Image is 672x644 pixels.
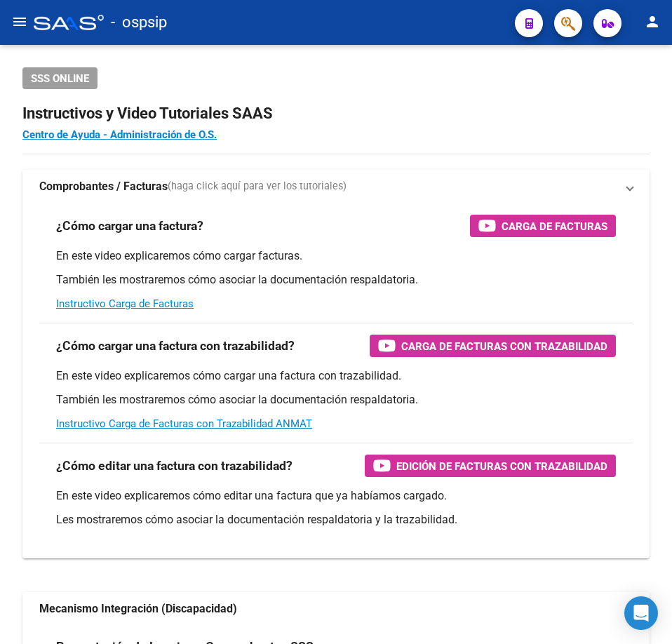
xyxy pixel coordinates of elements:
[470,215,616,237] button: Carga de Facturas
[111,7,167,38] span: - ospsip
[31,72,89,85] span: SSS ONLINE
[39,179,168,194] strong: Comprobantes / Facturas
[56,272,616,288] p: También les mostraremos cómo asociar la documentación respaldatoria.
[56,456,293,476] h3: ¿Cómo editar una factura con trazabilidad?
[39,601,237,617] strong: Mecanismo Integración (Discapacidad)
[370,335,616,357] button: Carga de Facturas con Trazabilidad
[22,100,650,127] h2: Instructivos y Video Tutoriales SAAS
[56,488,616,504] p: En este video explicaremos cómo editar una factura que ya habíamos cargado.
[56,417,312,430] a: Instructivo Carga de Facturas con Trazabilidad ANMAT
[401,337,607,355] span: Carga de Facturas con Trazabilidad
[502,217,607,235] span: Carga de Facturas
[56,368,616,384] p: En este video explicaremos cómo cargar una factura con trazabilidad.
[396,457,607,475] span: Edición de Facturas con Trazabilidad
[644,13,661,30] mat-icon: person
[56,512,616,528] p: Les mostraremos cómo asociar la documentación respaldatoria y la trazabilidad.
[56,216,203,236] h3: ¿Cómo cargar una factura?
[56,248,616,264] p: En este video explicaremos cómo cargar facturas.
[22,67,98,89] button: SSS ONLINE
[56,392,616,408] p: También les mostraremos cómo asociar la documentación respaldatoria.
[22,170,650,203] mat-expansion-panel-header: Comprobantes / Facturas(haga click aquí para ver los tutoriales)
[22,592,650,626] mat-expansion-panel-header: Mecanismo Integración (Discapacidad)
[11,13,28,30] mat-icon: menu
[624,596,658,630] div: Open Intercom Messenger
[168,179,347,194] span: (haga click aquí para ver los tutoriales)
[56,336,295,356] h3: ¿Cómo cargar una factura con trazabilidad?
[22,203,650,558] div: Comprobantes / Facturas(haga click aquí para ver los tutoriales)
[365,455,616,477] button: Edición de Facturas con Trazabilidad
[56,297,194,310] a: Instructivo Carga de Facturas
[22,128,217,141] a: Centro de Ayuda - Administración de O.S.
